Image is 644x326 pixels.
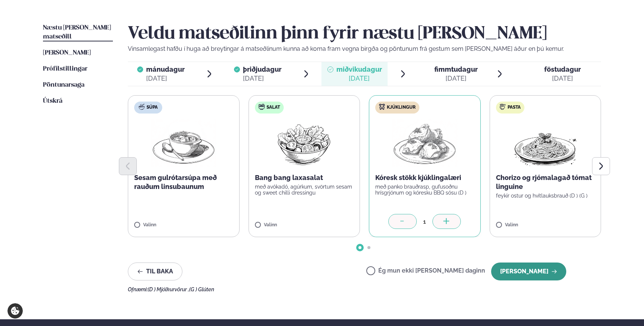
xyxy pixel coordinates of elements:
[243,65,281,73] span: þriðjudagur
[379,104,385,110] img: chicken.svg
[139,104,145,110] img: soup.svg
[119,157,137,175] button: Previous slide
[43,49,91,58] a: [PERSON_NAME]
[189,286,214,292] span: (G ) Glúten
[128,24,601,44] h2: Veldu matseðilinn þinn fyrir næstu [PERSON_NAME]
[128,286,601,292] div: Ofnæmi:
[417,217,432,226] div: 1
[336,65,382,73] span: miðvikudagur
[255,173,354,182] p: Bang bang laxasalat
[43,97,62,106] a: Útskrá
[151,119,216,167] img: Soup.png
[128,44,601,53] p: Vinsamlegast hafðu í huga að breytingar á matseðlinum kunna að koma fram vegna birgða og pöntunum...
[512,119,578,167] img: Spagetti.png
[43,66,87,72] span: Prófílstillingar
[434,65,478,73] span: fimmtudagur
[434,74,478,83] div: [DATE]
[259,104,265,110] img: salad.svg
[544,74,581,83] div: [DATE]
[43,82,84,88] span: Pöntunarsaga
[128,263,182,280] button: Til baka
[147,105,158,111] span: Súpa
[592,157,610,175] button: Next slide
[43,65,87,74] a: Prófílstillingar
[134,173,233,191] p: Sesam gulrótarsúpa með rauðum linsubaunum
[367,246,370,249] span: Go to slide 2
[496,173,595,191] p: Chorizo og rjómalagað tómat linguine
[496,193,595,199] p: feykir ostur og hvítlauksbrauð (D ) (G )
[43,81,84,90] a: Pöntunarsaga
[43,24,113,41] a: Næstu [PERSON_NAME] matseðill
[336,74,382,83] div: [DATE]
[266,105,280,111] span: Salat
[387,105,416,111] span: Kjúklingur
[500,104,506,110] img: pasta.svg
[358,246,361,249] span: Go to slide 1
[7,303,23,319] a: Cookie settings
[271,119,337,167] img: Salad.png
[146,65,185,73] span: mánudagur
[375,184,474,196] p: með panko brauðrasp, gufusoðnu hrísgrjónum og kóresku BBQ sósu (D )
[43,25,111,40] span: Næstu [PERSON_NAME] matseðill
[243,74,281,83] div: [DATE]
[392,119,457,167] img: Chicken-thighs.png
[544,65,581,73] span: föstudagur
[146,74,185,83] div: [DATE]
[508,105,521,111] span: Pasta
[43,98,62,104] span: Útskrá
[491,263,566,280] button: [PERSON_NAME]
[148,286,189,292] span: (D ) Mjólkurvörur ,
[43,50,91,56] span: [PERSON_NAME]
[255,184,354,196] p: með avókadó, agúrkum, svörtum sesam og sweet chilli dressingu
[375,173,474,182] p: Kóresk stökk kjúklingalæri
